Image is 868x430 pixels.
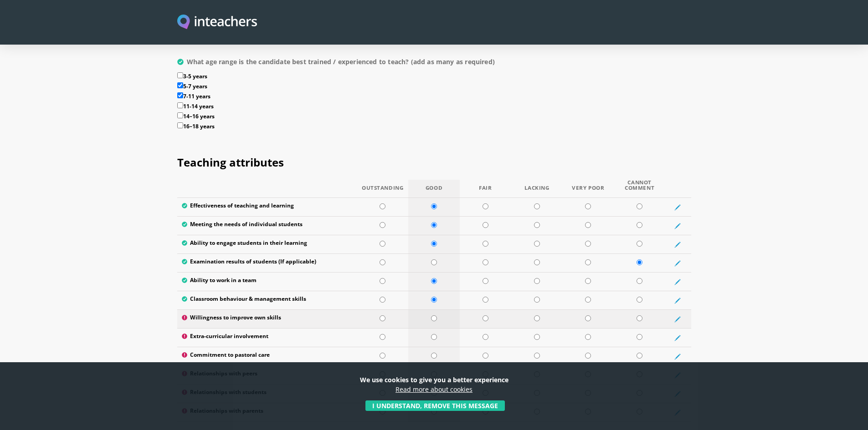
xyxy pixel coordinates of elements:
th: Very Poor [562,180,614,198]
label: What age range is the candidate best trained / experienced to teach? (add as many as required) [177,56,691,73]
label: 7-11 years [177,92,691,102]
label: 16–18 years [177,122,691,132]
img: Inteachers [177,15,257,30]
input: 14–16 years [177,112,183,118]
input: 11-14 years [177,102,183,108]
th: Good [408,180,460,198]
label: 5-7 years [177,82,691,92]
th: Lacking [511,180,563,198]
label: Extra-curricular involvement [182,333,353,342]
input: 7-11 years [177,92,183,98]
strong: We use cookies to give you a better experience [360,375,508,384]
label: Ability to work in a team [182,277,353,286]
button: I understand, remove this message [365,400,505,411]
label: Examination results of students (If applicable) [182,258,353,268]
label: 14–16 years [177,112,691,122]
label: Ability to engage students in their learning [182,240,353,249]
label: Willingness to improve own skills [182,314,353,324]
label: 3-5 years [177,72,691,82]
input: 5-7 years [177,82,183,88]
label: Meeting the needs of individual students [182,221,353,230]
label: 11-14 years [177,102,691,112]
a: Read more about cookies [395,385,473,394]
span: Teaching attributes [177,155,284,170]
label: Classroom behaviour & management skills [182,296,353,305]
label: Effectiveness of teaching and learning [182,202,353,212]
th: Cannot Comment [614,180,665,198]
a: Visit this site's homepage [177,15,257,30]
input: 16–18 years [177,122,183,128]
th: Fair [460,180,511,198]
label: Commitment to pastoral care [182,352,353,361]
input: 3-5 years [177,72,183,78]
th: Outstanding [357,180,408,198]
